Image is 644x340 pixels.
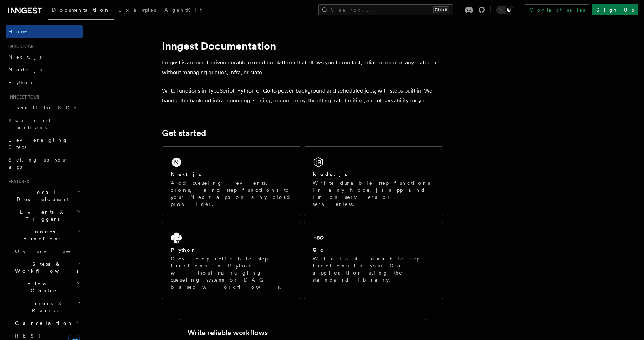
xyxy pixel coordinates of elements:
p: Inngest is an event-driven durable execution platform that allows you to run fast, reliable code ... [162,58,443,77]
span: Overview [15,248,87,254]
span: Your first Functions [8,118,50,130]
a: Install the SDK [6,101,83,114]
span: Next.js [8,54,42,60]
span: Setting up your app [8,157,69,170]
span: Flow Control [12,280,76,294]
span: Features [6,179,29,184]
a: Documentation [48,2,114,20]
a: Setting up your app [6,153,83,173]
a: AgentKit [160,2,206,19]
a: Node.jsWrite durable step functions in any Node.js app and run on servers or serverless. [304,146,443,216]
button: Events & Triggers [6,206,83,225]
button: Errors & Retries [12,297,83,317]
span: Node.js [8,67,42,73]
span: Examples [118,7,156,13]
p: Write functions in TypeScript, Python or Go to power background and scheduled jobs, with steps bu... [162,86,443,106]
span: Leveraging Steps [8,137,68,150]
p: Add queueing, events, crons, and step functions to your Next app on any cloud provider. [171,180,292,208]
a: Python [6,76,83,89]
a: Leveraging Steps [6,134,83,153]
button: Cancellation [12,317,83,329]
span: Steps & Workflows [12,260,78,275]
h2: Node.js [313,171,347,178]
h2: Go [313,246,325,253]
span: Events & Triggers [6,208,77,222]
span: Quick start [6,44,36,49]
button: Inngest Functions [6,225,83,245]
button: Search...Ctrl+K [318,4,453,15]
a: Home [6,25,83,38]
kbd: Ctrl+K [433,6,449,13]
span: Python [8,80,34,85]
h2: Python [171,246,197,253]
a: Next.jsAdd queueing, events, crons, and step functions to your Next app on any cloud provider. [162,146,301,216]
span: AgentKit [164,7,202,13]
a: Examples [114,2,160,19]
h2: Write reliable workflows [188,328,268,338]
button: Flow Control [12,277,83,297]
a: GoWrite fast, durable step functions in your Go application using the standard library. [304,222,443,299]
span: Install the SDK [8,105,81,111]
button: Toggle dark mode [496,6,513,14]
button: Local Development [6,186,83,206]
span: Inngest tour [6,94,39,100]
a: Next.js [6,51,83,63]
button: Steps & Workflows [12,258,83,277]
span: Inngest Functions [6,228,76,242]
a: Sign Up [592,4,638,15]
p: Write fast, durable step functions in your Go application using the standard library. [313,255,434,283]
a: PythonDevelop reliable step functions in Python without managing queueing systems or DAG based wo... [162,222,301,299]
h1: Inngest Documentation [162,39,443,52]
span: Cancellation [12,320,73,327]
p: Develop reliable step functions in Python without managing queueing systems or DAG based workflows. [171,255,292,290]
h2: Next.js [171,171,201,178]
span: Home [8,28,28,35]
span: Local Development [6,189,77,203]
span: Documentation [52,7,110,13]
p: Write durable step functions in any Node.js app and run on servers or serverless. [313,180,434,208]
a: Contact sales [525,4,589,15]
a: Overview [12,245,83,258]
a: Get started [162,128,206,138]
a: Node.js [6,63,83,76]
span: Errors & Retries [12,300,76,314]
a: Your first Functions [6,114,83,134]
